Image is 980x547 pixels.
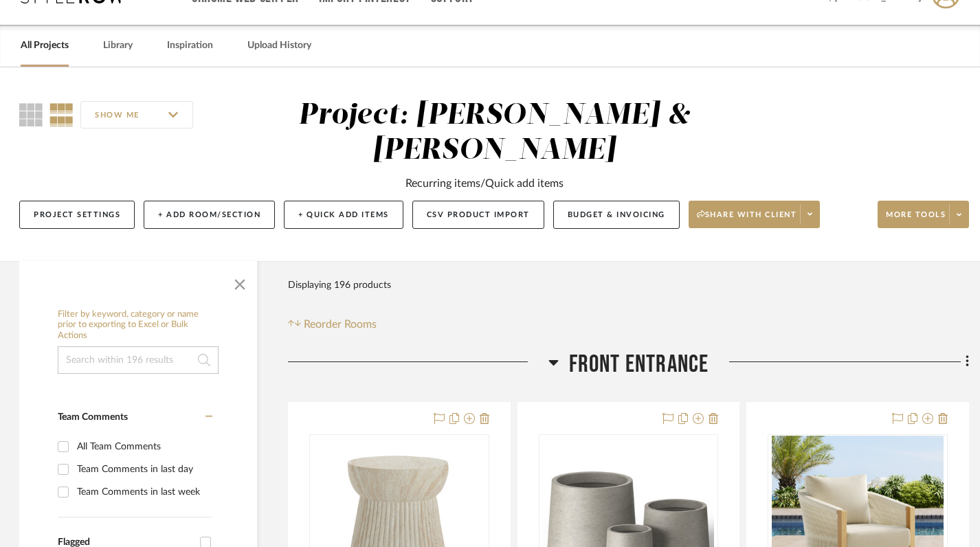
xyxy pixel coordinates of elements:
div: All Team Comments [77,436,209,458]
button: Project Settings [19,201,135,229]
span: More tools [886,210,946,230]
a: Library [103,36,133,55]
div: Project: [PERSON_NAME] & [PERSON_NAME] [298,101,691,165]
div: Recurring items/Quick add items [405,175,564,192]
span: Team Comments [58,412,128,422]
h6: Filter by keyword, category or name prior to exporting to Excel or Bulk Actions [58,309,219,342]
button: + Add Room/Section [144,201,275,229]
div: Displaying 196 products [288,271,391,299]
button: + Quick Add Items [284,201,403,229]
span: Reorder Rooms [304,316,377,333]
button: Close [226,268,254,295]
a: All Projects [21,36,69,55]
a: Inspiration [167,36,213,55]
button: Share with client [689,201,821,228]
input: Search within 196 results [58,346,219,374]
span: Front Entrance [569,350,709,379]
button: CSV Product Import [412,201,544,229]
div: Team Comments in last week [77,481,209,503]
button: Reorder Rooms [288,316,377,333]
button: More tools [878,201,969,228]
div: Team Comments in last day [77,458,209,480]
span: Share with client [697,210,797,230]
button: Budget & Invoicing [553,201,680,229]
a: Upload History [247,36,311,55]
